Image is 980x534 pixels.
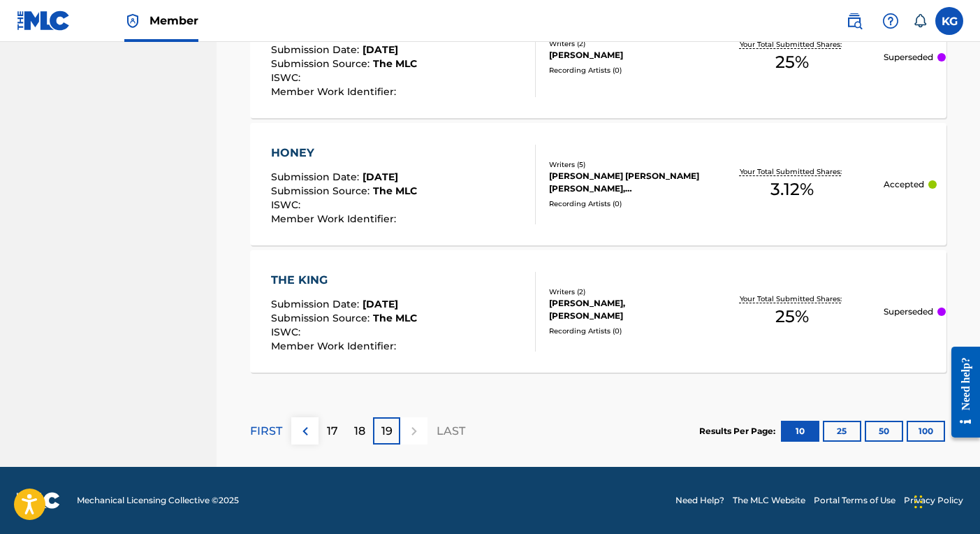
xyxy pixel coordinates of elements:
[363,298,398,310] span: [DATE]
[373,185,417,197] span: The MLC
[271,326,304,338] span: ISWC :
[914,481,923,523] div: Drag
[882,13,899,29] img: help
[149,13,198,29] span: Member
[373,312,417,324] span: The MLC
[823,421,861,442] button: 25
[549,287,701,297] div: Writers ( 2 )
[910,467,980,534] iframe: Chat Widget
[437,423,465,440] p: LAST
[549,170,701,195] div: [PERSON_NAME] [PERSON_NAME] [PERSON_NAME], [PERSON_NAME], [PERSON_NAME], [PERSON_NAME]
[271,185,373,197] span: Submission Source :
[865,421,903,442] button: 50
[814,494,895,507] a: Portal Terms of Use
[271,145,417,161] div: HONEY
[549,49,701,62] div: [PERSON_NAME]
[354,423,365,440] p: 18
[250,250,946,373] a: THE KINGSubmission Date:[DATE]Submission Source:The MLCISWC:Member Work Identifier:Writers (2)[PE...
[675,494,724,507] a: Need Help?
[77,494,239,507] span: Mechanical Licensing Collective © 2025
[271,340,400,352] span: Member Work Identifier :
[17,492,60,509] img: logo
[740,166,845,177] p: Your Total Submitted Shares:
[271,43,363,56] span: Submission Date :
[884,178,924,191] p: Accepted
[770,177,814,202] span: 3.12 %
[363,43,398,56] span: [DATE]
[271,199,304,211] span: ISWC :
[124,13,141,29] img: Top Rightsholder
[781,421,819,442] button: 10
[740,39,845,50] p: Your Total Submitted Shares:
[549,326,701,336] div: Recording Artists ( 0 )
[549,199,701,209] div: Recording Artists ( 0 )
[250,423,282,440] p: FIRST
[775,304,809,329] span: 25 %
[846,13,863,29] img: search
[17,10,71,31] img: MLC Logo
[271,272,417,289] div: THE KING
[740,294,845,304] p: Your Total Submitted Shares:
[271,312,373,324] span: Submission Source :
[699,425,779,438] p: Results Per Page:
[904,494,963,507] a: Privacy Policy
[549,159,701,170] div: Writers ( 5 )
[373,57,417,70] span: The MLC
[935,7,963,35] div: User Menu
[549,297,701,322] div: [PERSON_NAME], [PERSON_NAME]
[941,335,980,450] iframe: Resource Center
[840,7,868,35] a: Public Search
[549,38,701,49] div: Writers ( 2 )
[271,71,304,84] span: ISWC :
[775,50,809,75] span: 25 %
[913,14,927,28] div: Notifications
[884,51,933,64] p: Superseded
[271,298,363,310] span: Submission Date :
[733,494,805,507] a: The MLC Website
[907,421,945,442] button: 100
[271,212,400,225] span: Member Work Identifier :
[381,423,393,440] p: 19
[250,123,946,245] a: HONEYSubmission Date:[DATE]Submission Source:The MLCISWC:Member Work Identifier:Writers (5)[PERSO...
[877,7,905,35] div: Help
[363,171,398,183] span: [DATE]
[271,85,400,98] span: Member Work Identifier :
[327,423,338,440] p: 17
[884,305,933,318] p: Superseded
[297,423,314,440] img: left
[549,65,701,75] div: Recording Artists ( 0 )
[271,171,363,183] span: Submission Date :
[271,57,373,70] span: Submission Source :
